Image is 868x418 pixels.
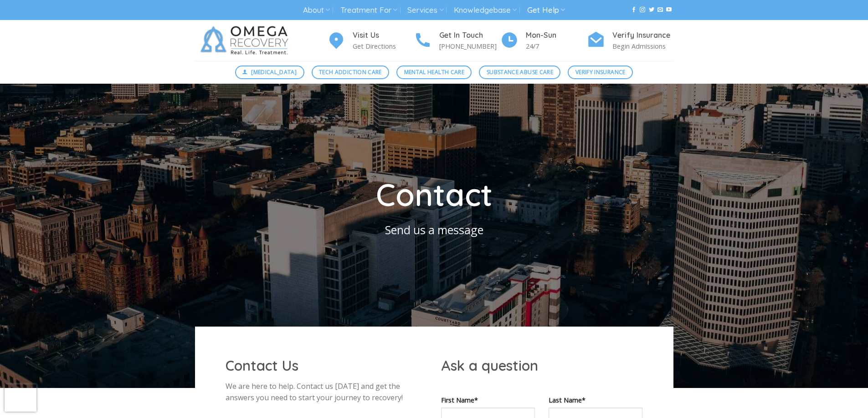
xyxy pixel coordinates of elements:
a: Mental Health Care [396,65,472,79]
a: Get Help [527,2,565,19]
img: Omega Recovery [195,20,298,61]
label: First Name* [441,395,535,405]
a: [MEDICAL_DATA] [235,65,304,79]
a: Treatment For [340,2,397,19]
a: Follow on Twitter [649,7,654,13]
span: Contact [376,175,493,214]
p: [PHONE_NUMBER] [439,41,500,51]
span: Substance Abuse Care [487,68,553,76]
h4: Visit Us [353,30,414,41]
p: 24/7 [526,41,587,51]
a: Follow on YouTube [666,7,672,13]
a: Follow on Instagram [640,7,645,13]
a: Substance Abuse Care [479,65,560,79]
a: Verify Insurance Begin Admissions [587,30,673,52]
a: Knowledgebase [454,2,517,19]
p: We are here to help. Contact us [DATE] and get the answers you need to start your journey to reco... [226,381,427,404]
a: Services [407,2,443,19]
a: Verify Insurance [568,65,633,79]
span: Ask a question [441,357,538,374]
a: About [303,2,330,19]
span: Send us a message [385,222,483,237]
span: Tech Addiction Care [319,68,382,76]
span: Verify Insurance [575,68,626,76]
h4: Get In Touch [439,30,500,41]
h4: Verify Insurance [612,30,673,41]
a: Get In Touch [PHONE_NUMBER] [414,30,500,52]
span: [MEDICAL_DATA] [251,68,297,76]
p: Begin Admissions [612,41,673,51]
a: Send us an email [657,7,663,13]
a: Tech Addiction Care [312,65,390,79]
iframe: reCAPTCHA [5,384,36,412]
a: Visit Us Get Directions [327,30,414,52]
span: Contact Us [226,357,298,374]
span: Mental Health Care [404,68,464,76]
a: Follow on Facebook [631,7,637,13]
h4: Mon-Sun [526,30,587,41]
p: Get Directions [353,41,414,51]
label: Last Name* [549,395,642,405]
